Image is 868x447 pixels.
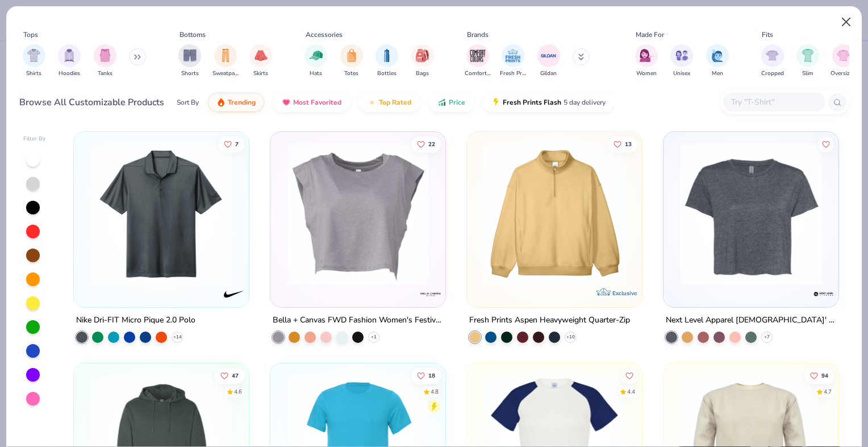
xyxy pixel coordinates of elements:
button: Like [804,367,834,383]
img: c768ab5a-8da2-4a2e-b8dd-29752a77a1e5 [282,143,434,284]
button: filter button [249,44,272,78]
span: 22 [428,141,435,147]
button: Like [411,367,441,383]
img: Fresh Prints Image [504,47,521,64]
div: Brands [467,30,489,40]
button: filter button [212,44,239,78]
span: Fresh Prints [500,69,526,78]
div: filter for Skirts [249,44,272,78]
img: f70527af-4fab-4d83-b07e-8fc97e9685e6 [631,143,783,284]
button: filter button [537,44,560,78]
img: most_fav.gif [282,98,291,107]
span: Bottles [377,69,397,78]
button: filter button [178,44,201,78]
span: Most Favorited [293,98,341,107]
div: filter for Slim [796,44,819,78]
span: Skirts [253,69,268,78]
span: Men [712,69,723,78]
img: Hats Image [310,49,323,62]
img: Oversized Image [837,49,850,62]
button: filter button [796,44,819,78]
img: 21fda654-1eb2-4c2c-b188-be26a870e180 [85,143,237,284]
img: Tanks Image [99,49,111,62]
div: filter for Tanks [94,44,116,78]
button: Top Rated [359,93,420,112]
img: Cropped Image [766,49,779,62]
button: filter button [635,44,658,78]
button: filter button [465,44,491,78]
span: Tanks [98,69,112,78]
button: Trending [208,93,264,112]
span: Sweatpants [212,69,239,78]
div: Bottoms [180,30,206,40]
img: a5fef0f3-26ac-4d1f-8e04-62fc7b7c0c3a [478,143,631,284]
span: 5 day delivery [564,96,606,109]
span: Top Rated [379,98,411,107]
button: Fresh Prints Flash5 day delivery [483,93,614,112]
span: Cropped [761,69,784,78]
img: Unisex Image [675,49,688,62]
button: Like [219,136,245,152]
button: Like [621,367,637,383]
img: Shorts Image [183,49,197,62]
div: filter for Comfort Colors [465,44,491,78]
div: Fits [762,30,773,40]
div: filter for Bags [411,44,434,78]
div: 4.8 [431,387,439,396]
img: Gildan Image [540,47,557,64]
div: filter for Gildan [537,44,560,78]
button: filter button [706,44,729,78]
img: c38c874d-42b5-4d71-8780-7fdc484300a7 [675,143,827,284]
span: 94 [821,372,828,378]
button: Close [836,11,857,33]
div: filter for Men [706,44,729,78]
div: Made For [636,30,664,40]
img: Sweatpants Image [219,49,232,62]
button: Like [818,136,834,152]
span: Shirts [26,69,41,78]
span: 47 [232,372,239,378]
span: Trending [228,98,256,107]
div: filter for Cropped [761,44,784,78]
button: filter button [304,44,327,78]
button: filter button [831,44,856,78]
img: Women Image [640,49,653,62]
div: filter for Bottles [375,44,398,78]
span: + 14 [173,334,182,341]
button: filter button [411,44,434,78]
div: Next Level Apparel [DEMOGRAPHIC_DATA]' Festival Cali Crop T-Shirt [666,313,836,328]
button: Like [215,367,245,383]
span: + 1 [371,334,377,341]
img: Skirts Image [254,49,268,62]
button: Most Favorited [273,93,350,112]
button: Like [411,136,441,152]
div: filter for Fresh Prints [500,44,526,78]
button: filter button [94,44,116,78]
span: Bags [416,69,429,78]
img: Bella + Canvas logo [419,283,442,305]
button: filter button [375,44,398,78]
div: filter for Shirts [23,44,45,78]
span: Shorts [181,69,199,78]
img: Comfort Colors Image [469,47,486,64]
span: + 10 [566,334,574,341]
div: filter for Hoodies [58,44,81,78]
img: trending.gif [216,98,226,107]
span: Hoodies [59,69,80,78]
span: Oversized [831,69,856,78]
div: filter for Women [635,44,658,78]
div: filter for Hats [304,44,327,78]
div: Fresh Prints Aspen Heavyweight Quarter-Zip [469,313,630,328]
span: Women [636,69,657,78]
button: filter button [58,44,81,78]
div: filter for Unisex [670,44,693,78]
img: Totes Image [345,49,358,62]
div: Tops [23,30,38,40]
span: Slim [802,69,813,78]
img: Shirts Image [27,49,40,62]
button: Price [429,93,474,112]
button: filter button [670,44,693,78]
span: 13 [625,141,632,147]
div: filter for Sweatpants [212,44,239,78]
span: Totes [344,69,358,78]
